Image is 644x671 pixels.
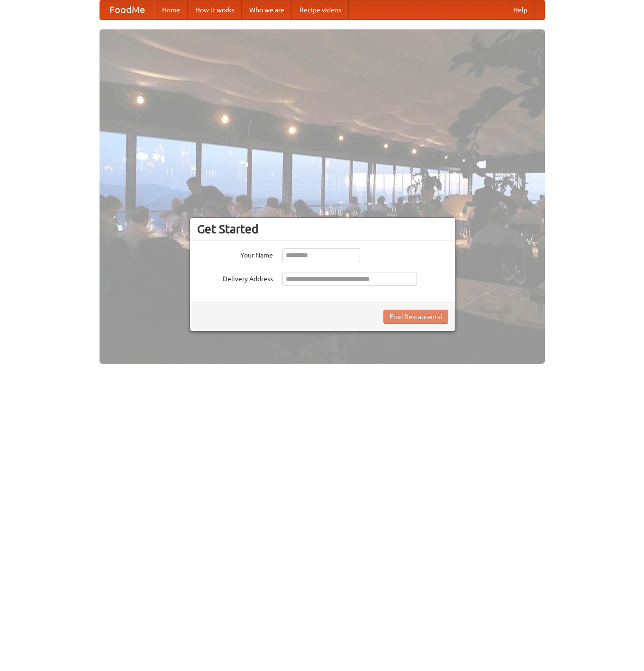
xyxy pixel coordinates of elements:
[100,0,154,19] a: FoodMe
[292,0,349,19] a: Recipe videos
[383,310,448,324] button: Find Restaurants!
[188,0,242,19] a: How it works
[197,272,273,284] label: Delivery Address
[197,248,273,260] label: Your Name
[197,222,448,236] h3: Get Started
[154,0,188,19] a: Home
[506,0,535,19] a: Help
[242,0,292,19] a: Who we are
